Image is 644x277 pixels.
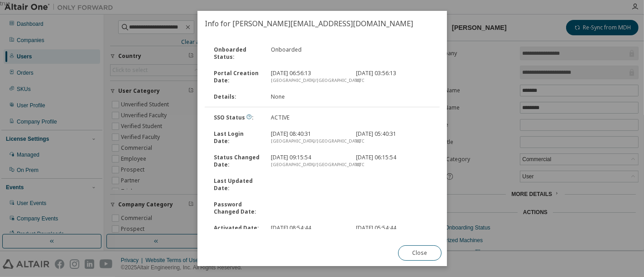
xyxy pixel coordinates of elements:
div: [DATE] 05:54:44 [351,224,436,239]
div: None [265,93,351,100]
div: Status Changed Date : [208,154,265,168]
div: ACTIVE [265,114,351,121]
div: UTC [356,138,431,145]
div: SSO Status : [208,114,265,121]
div: [DATE] 05:40:31 [351,130,436,145]
div: [DATE] 06:56:13 [265,70,351,84]
div: [DATE] 06:15:54 [351,154,436,168]
div: [GEOGRAPHIC_DATA]/[GEOGRAPHIC_DATA] [270,161,345,168]
div: [GEOGRAPHIC_DATA]/[GEOGRAPHIC_DATA] [270,138,345,145]
div: Portal Creation Date : [208,70,265,84]
h2: Info for [PERSON_NAME][EMAIL_ADDRESS][DOMAIN_NAME] [197,11,447,36]
div: [DATE] 03:56:13 [351,70,436,84]
div: UTC [356,77,431,84]
div: [DATE] 08:54:44 [265,224,351,239]
button: Close [398,245,441,261]
div: [DATE] 09:15:54 [265,154,351,168]
div: Onboarded Status : [208,46,265,61]
div: [GEOGRAPHIC_DATA]/[GEOGRAPHIC_DATA] [270,77,345,84]
div: Onboarded [265,46,351,61]
div: [DATE] 08:40:31 [265,130,351,145]
div: Last Login Date : [208,130,265,145]
div: Details : [208,93,265,100]
div: UTC [356,161,431,168]
div: Last Updated Date : [208,177,265,192]
div: Password Changed Date : [208,201,265,215]
div: Activated Date : [208,224,265,239]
